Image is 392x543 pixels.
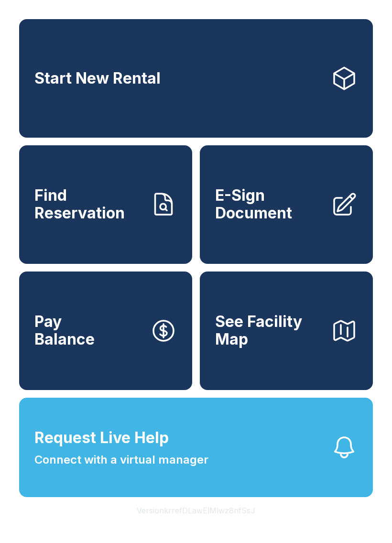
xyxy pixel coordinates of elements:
a: Find Reservation [19,145,192,264]
span: Request Live Help [34,426,169,449]
button: PayBalance [19,271,192,390]
button: See Facility Map [200,271,373,390]
span: E-Sign Document [215,187,323,222]
button: Request Live HelpConnect with a virtual manager [19,398,373,497]
span: Connect with a virtual manager [34,451,208,468]
a: E-Sign Document [200,145,373,264]
a: Start New Rental [19,19,373,138]
span: Find Reservation [34,187,142,222]
span: Start New Rental [34,70,161,87]
span: See Facility Map [215,313,323,348]
button: VersionkrrefDLawElMlwz8nfSsJ [129,497,263,524]
span: Pay Balance [34,313,95,348]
